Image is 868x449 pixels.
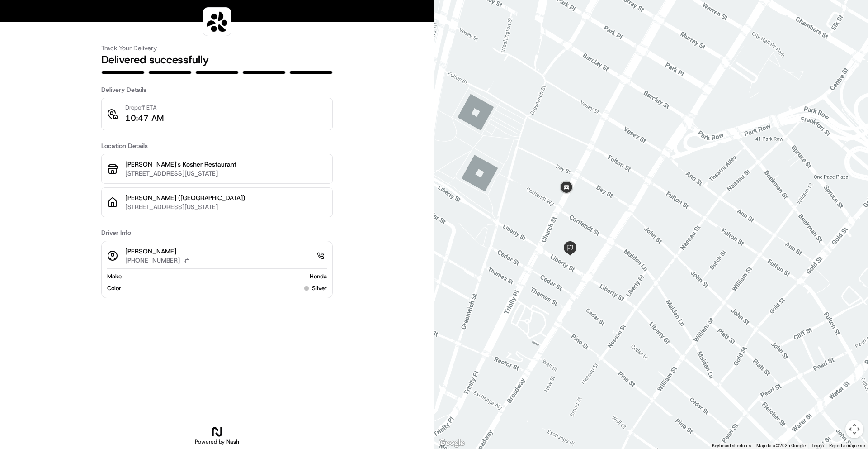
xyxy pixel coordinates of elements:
[437,437,467,449] img: Google
[312,284,327,292] span: silver
[125,112,164,124] p: 10:47 AM
[756,443,806,448] span: Map data ©2025 Google
[101,43,333,53] h3: Track Your Delivery
[107,272,122,281] span: Make
[101,141,333,150] h3: Location Details
[125,256,180,265] p: [PHONE_NUMBER]
[107,284,121,292] span: Color
[437,437,467,449] a: Open this area in Google Maps (opens a new window)
[811,443,824,448] a: Terms (opens in new tab)
[205,10,229,34] img: logo-public_tracking_screen-Sharebite-1703187580717.png
[829,443,865,448] a: Report a map error
[101,85,333,94] h3: Delivery Details
[125,104,164,112] p: Dropoff ETA
[101,53,333,67] h2: Delivered successfully
[195,438,239,445] h2: Powered by
[125,247,189,256] p: [PERSON_NAME]
[125,160,327,169] p: [PERSON_NAME]'s Kosher Restaurant
[310,272,327,281] span: Honda
[125,193,327,202] p: [PERSON_NAME] ([GEOGRAPHIC_DATA])
[101,228,333,237] h3: Driver Info
[125,169,327,178] p: [STREET_ADDRESS][US_STATE]
[712,443,751,449] button: Keyboard shortcuts
[845,420,863,438] button: Map camera controls
[125,202,327,211] p: [STREET_ADDRESS][US_STATE]
[226,438,239,445] span: Nash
